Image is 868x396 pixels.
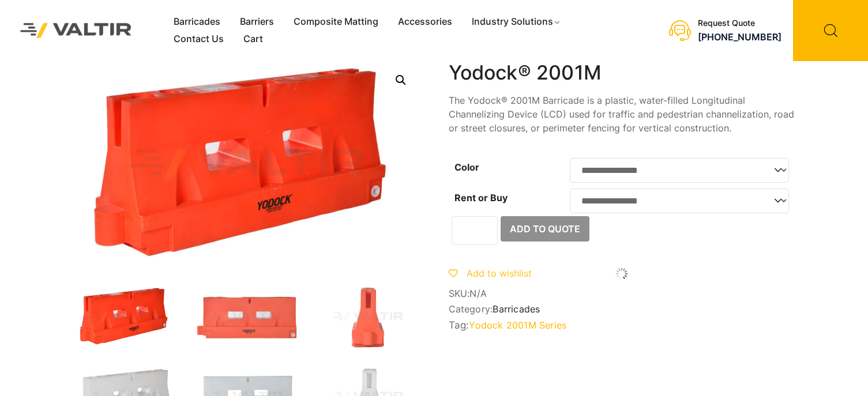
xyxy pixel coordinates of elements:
a: [PHONE_NUMBER] [698,31,781,43]
a: Composite Matting [284,13,388,31]
img: 2001M_Org_Front.jpg [195,286,299,348]
a: Yodock 2001M Series [469,319,566,331]
button: Add to Quote [501,216,589,242]
div: Request Quote [698,18,781,28]
span: Tag: [449,319,795,331]
a: Industry Solutions [462,13,571,31]
label: Rent or Buy [454,192,508,203]
span: N/A [469,288,487,299]
img: 2001M_Org_Side.jpg [316,286,420,348]
span: SKU: [449,288,795,299]
a: Cart [234,31,273,48]
h1: Yodock® 2001M [449,61,795,85]
input: Product quantity [452,216,498,245]
a: Barricades [164,13,230,31]
a: Barriers [230,13,284,31]
a: Accessories [388,13,462,31]
img: Valtir Rentals [9,12,144,50]
a: Contact Us [164,31,234,48]
a: Barricades [493,303,540,315]
span: Category: [449,304,795,315]
label: Color [454,161,479,173]
img: 2001M_Org_3Q.jpg [74,286,178,348]
p: The Yodock® 2001M Barricade is a plastic, water-filled Longitudinal Channelizing Device (LCD) use... [449,93,795,135]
